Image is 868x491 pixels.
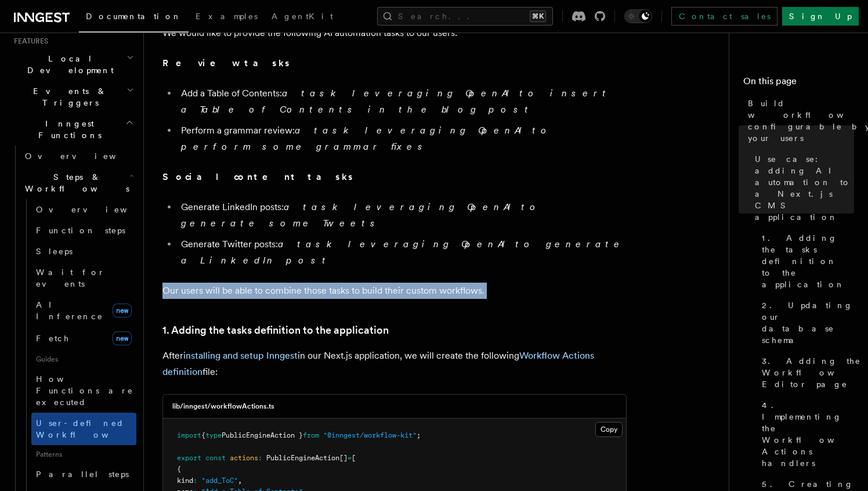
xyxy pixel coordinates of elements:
span: 1. Adding the tasks definition to the application [762,232,854,290]
a: Use case: adding AI automation to a Next.js CMS application [750,149,854,228]
li: Perform a grammar review: [178,122,627,155]
li: Generate LinkedIn posts: [178,199,627,232]
a: How Functions are executed [31,369,136,413]
span: new [113,331,132,345]
button: Events & Triggers [9,81,136,113]
li: Generate Twitter posts: [178,236,627,269]
span: Steps & Workflows [20,171,129,194]
span: actions [230,454,258,462]
span: const [205,454,226,462]
a: Wait for events [31,262,136,294]
span: Local Development [9,53,126,76]
button: Copy [595,422,623,437]
span: How Functions are executed [36,374,133,407]
span: Overview [25,151,144,161]
a: Examples [189,3,265,31]
span: Fetch [36,334,70,343]
a: 1. Adding the tasks definition to the application [162,322,389,338]
span: export [177,454,201,462]
span: PublicEngineAction [266,454,339,462]
span: Function steps [36,226,125,235]
span: PublicEngineAction } [222,431,303,439]
span: : [258,454,262,462]
span: Patterns [31,445,136,464]
span: ; [417,431,421,439]
a: Contact sales [671,7,777,26]
a: Fetchnew [31,327,136,350]
a: Build workflows configurable by your users [743,93,854,149]
p: After in our Next.js application, we will create the following file: [162,348,627,380]
span: import [177,431,201,439]
span: { [201,431,205,439]
p: Our users will be able to combine those tasks to build their custom workflows. [162,283,627,299]
a: installing and setup Inngest [183,350,298,361]
a: 3. Adding the Workflow Editor page [757,351,854,395]
span: 2. Updating our database schema [762,299,854,346]
span: "@inngest/workflow-kit" [323,431,417,439]
a: AgentKit [265,3,340,31]
h4: On this page [743,74,854,93]
a: 2. Updating our database schema [757,295,854,351]
span: Wait for events [36,268,105,288]
kbd: ⌘K [530,10,546,22]
span: Features [9,37,48,46]
span: from [303,431,319,439]
button: Search...⌘K [377,7,553,26]
button: Local Development [9,48,136,81]
span: Use case: adding AI automation to a Next.js CMS application [755,153,854,223]
em: a task leveraging OpenAI to generate a LinkedIn post [181,239,625,266]
a: Sleeps [31,241,136,262]
span: Examples [196,12,258,21]
button: Toggle dark mode [624,9,652,23]
a: Overview [31,199,136,220]
a: Documentation [79,3,189,33]
span: new [113,304,132,317]
span: "add_ToC" [201,476,238,485]
a: Workflow Actions definition [162,350,594,377]
span: 3. Adding the Workflow Editor page [762,355,863,390]
span: Sleeps [36,247,73,256]
span: Documentation [86,12,182,21]
span: Inngest Functions [9,118,125,141]
span: = [348,454,352,462]
em: a task leveraging OpenAI to insert a Table of Contents in the blog post [181,88,611,115]
span: AgentKit [272,12,333,21]
span: 4. Implementing the Workflow Actions handlers [762,399,863,469]
span: , [238,476,242,485]
a: Parallel steps [31,464,136,485]
span: kind [177,476,193,485]
span: { [177,465,181,473]
button: Inngest Functions [9,113,136,146]
span: User-defined Workflows [36,418,140,439]
a: AI Inferencenew [31,294,136,327]
a: Sign Up [782,7,859,26]
strong: Review tasks [162,57,291,68]
span: Overview [36,205,155,214]
em: a task leveraging OpenAI to generate some Tweets [181,201,542,229]
a: 4. Implementing the Workflow Actions handlers [757,395,854,474]
span: [] [339,454,348,462]
em: a task leveraging OpenAI to perform some grammar fixes [181,125,554,152]
li: Add a Table of Contents: [178,85,627,118]
h3: lib/inngest/workflowActions.ts [172,402,274,411]
span: type [205,431,222,439]
span: : [193,476,197,485]
a: Overview [20,146,136,167]
span: [ [352,454,356,462]
strong: Social content tasks [162,171,355,182]
button: Steps & Workflows [20,167,136,199]
a: Function steps [31,220,136,241]
span: Events & Triggers [9,85,126,109]
span: Guides [31,350,136,369]
a: User-defined Workflows [31,413,136,445]
a: 1. Adding the tasks definition to the application [757,228,854,295]
span: Parallel steps [36,470,129,479]
span: AI Inference [36,300,103,321]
